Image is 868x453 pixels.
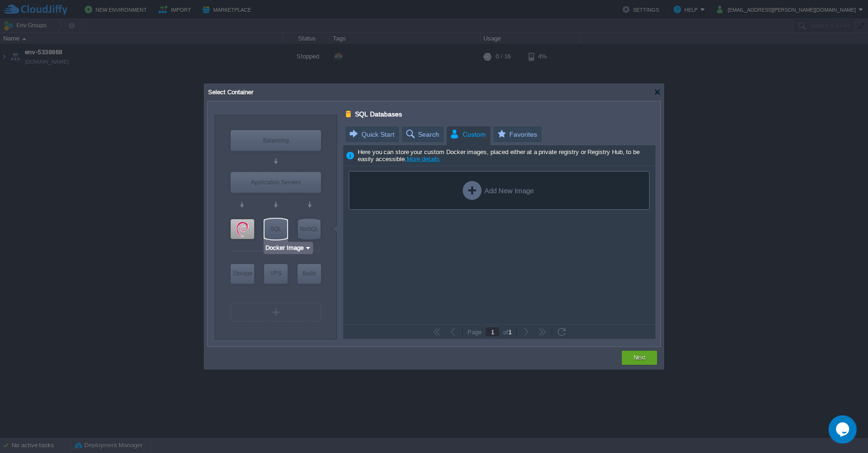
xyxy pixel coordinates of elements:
[496,126,537,142] span: Favorites
[231,130,321,151] div: Load Balancer
[297,264,321,284] div: Build Node
[207,89,253,96] span: Select Container
[828,415,859,444] iframe: chat widget
[450,126,486,143] span: Custom
[405,126,439,142] span: Search
[264,264,288,284] div: Elastic VPS
[407,156,440,163] a: More details
[231,303,321,321] div: Create New Layer
[464,329,485,335] div: Page
[348,126,394,142] span: Quick Start
[231,172,321,193] div: Application Servers
[463,181,534,200] div: Add New Image
[343,145,655,166] div: Here you can store your custom Docker images, placed either at a private registry or Registry Hub...
[508,329,512,336] span: 1
[346,108,352,120] div: SQL Databases
[297,264,321,283] div: Build
[298,219,321,239] div: NoSQL Databases
[500,328,515,336] div: of
[231,264,254,284] div: Storage Containers
[264,264,288,283] div: VPS
[265,219,287,239] div: SQL Databases
[298,219,321,239] div: NoSQL
[265,219,287,239] div: SQL
[231,219,254,239] div: Elastic VPS
[634,353,645,362] button: Next
[231,264,254,283] div: Storage
[231,130,321,151] div: Balancing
